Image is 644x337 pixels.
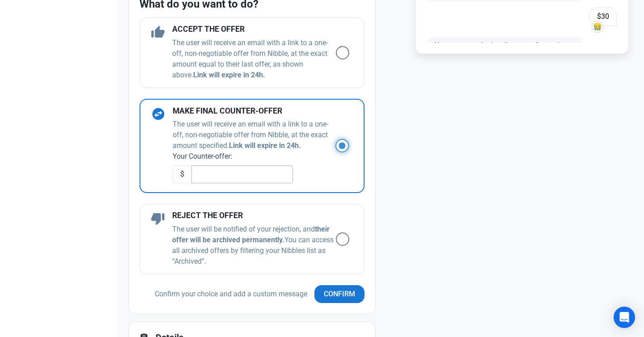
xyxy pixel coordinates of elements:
[151,107,165,121] span: swap_horizontal_circle
[155,289,307,299] p: Confirm your choice and add a custom message
[229,141,301,150] b: Link will expire in 24h.
[427,37,583,76] span: No way, sorry, that's miles away from where we need to be! This is the one, I can sense it: 60?
[172,224,336,267] p: The user will be notified of your rejection, and You can access all archived offers by filtering ...
[172,38,336,80] p: The user will receive an email with a link to a one-off, non-negotiable offer from Nibble, at the...
[173,107,335,116] h4: MAKE FINAL COUNTER-OFFER
[324,289,355,299] span: Confirm
[193,71,265,79] b: Link will expire in 24h.
[614,307,635,328] div: Open Intercom Messenger
[173,119,335,151] p: The user will receive an email with a link to a one-off, non-negotiable offer from Nibble, at the...
[589,7,617,26] span: $30
[172,211,336,220] h4: REJECT THE OFFER
[172,25,336,34] h4: ACCEPT THE OFFER
[173,151,335,162] label: Your Counter-offer:
[151,25,165,39] span: thumb_up
[314,285,364,303] button: Confirm
[151,211,165,226] span: thumb_down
